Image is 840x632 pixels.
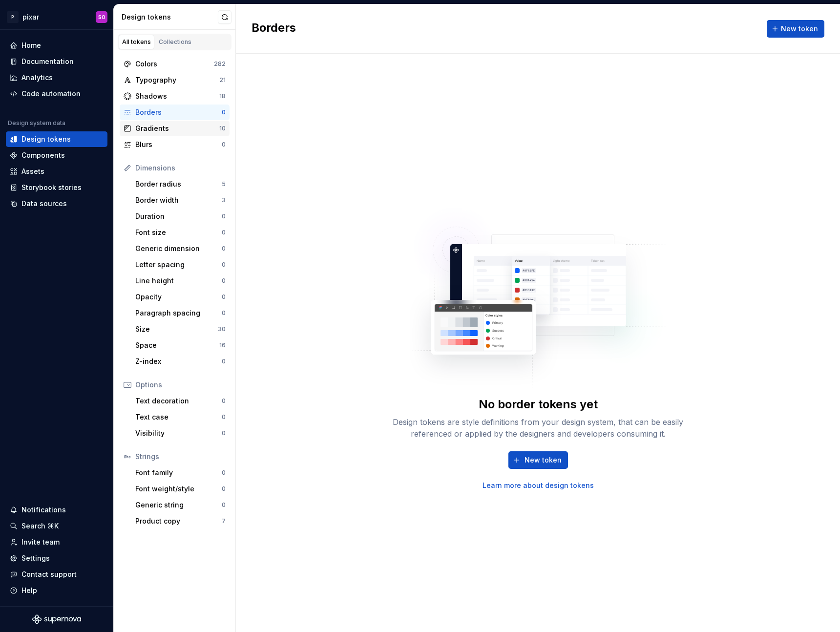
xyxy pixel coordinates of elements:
div: Letter spacing [135,260,222,270]
div: 0 [222,309,226,317]
h2: Borders [252,20,296,38]
div: 0 [222,141,226,148]
div: No border tokens yet [479,397,598,412]
div: Font size [135,228,222,237]
div: 0 [222,413,226,421]
div: 3 [222,196,226,204]
button: Help [6,583,107,598]
div: 0 [222,429,226,437]
div: Design tokens are style definitions from your design system, that can be easily referenced or app... [382,416,694,440]
div: 10 [219,125,226,132]
div: Text case [135,412,222,422]
div: Help [21,586,37,595]
a: Invite team [6,534,107,550]
div: Size [135,324,218,334]
div: Strings [135,452,226,462]
div: 5 [222,180,226,188]
div: 0 [222,293,226,301]
div: Duration [135,211,222,221]
div: Shadows [135,91,219,101]
div: Design system data [8,119,65,127]
div: Dimensions [135,163,226,173]
div: Opacity [135,292,222,302]
div: pixar [22,12,39,22]
a: Font weight/style0 [131,481,230,497]
a: Colors282 [120,56,230,72]
div: 0 [222,358,226,365]
div: Analytics [21,73,53,83]
div: 18 [219,92,226,100]
span: New token [525,455,562,465]
div: Settings [21,553,50,563]
div: 21 [219,76,226,84]
div: 0 [222,397,226,405]
div: Text decoration [135,396,222,406]
div: 0 [222,261,226,269]
div: Components [21,150,65,160]
div: Borders [135,107,222,117]
a: Code automation [6,86,107,102]
div: Line height [135,276,222,286]
a: Font size0 [131,225,230,240]
div: Assets [21,167,44,176]
div: Space [135,340,219,350]
div: 0 [222,212,226,220]
a: Z-index0 [131,354,230,369]
div: Home [21,41,41,50]
div: Typography [135,75,219,85]
div: Visibility [135,428,222,438]
div: Collections [159,38,191,46]
div: Border width [135,195,222,205]
div: 282 [214,60,226,68]
div: 0 [222,469,226,477]
a: Border radius5 [131,176,230,192]
a: Components [6,147,107,163]
a: Text decoration0 [131,393,230,409]
a: Paragraph spacing0 [131,305,230,321]
button: New token [508,451,568,469]
div: Colors [135,59,214,69]
a: Product copy7 [131,513,230,529]
div: Generic string [135,500,222,510]
div: Font weight/style [135,484,222,494]
div: Code automation [21,89,81,99]
div: Gradients [135,124,219,133]
a: Line height0 [131,273,230,289]
div: All tokens [122,38,151,46]
div: Storybook stories [21,183,82,192]
button: Search ⌘K [6,518,107,534]
a: Font family0 [131,465,230,481]
div: Search ⌘K [21,521,59,531]
button: PpixarSO [2,6,111,27]
button: Notifications [6,502,107,518]
a: Storybook stories [6,180,107,195]
div: 0 [222,501,226,509]
div: 16 [219,341,226,349]
a: Design tokens [6,131,107,147]
a: Home [6,38,107,53]
svg: Supernova Logo [32,614,81,624]
a: Settings [6,550,107,566]
div: 30 [218,325,226,333]
button: New token [767,20,824,38]
div: 0 [222,108,226,116]
a: Borders0 [120,105,230,120]
div: Design tokens [122,12,218,22]
a: Visibility0 [131,425,230,441]
div: Invite team [21,537,60,547]
div: Z-index [135,357,222,366]
div: 7 [222,517,226,525]
a: Typography21 [120,72,230,88]
a: Assets [6,164,107,179]
span: New token [781,24,818,34]
div: 0 [222,245,226,253]
a: Opacity0 [131,289,230,305]
div: Border radius [135,179,222,189]
div: Paragraph spacing [135,308,222,318]
a: Blurs0 [120,137,230,152]
div: Documentation [21,57,74,66]
a: Generic dimension0 [131,241,230,256]
div: SO [98,13,105,21]
a: Shadows18 [120,88,230,104]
